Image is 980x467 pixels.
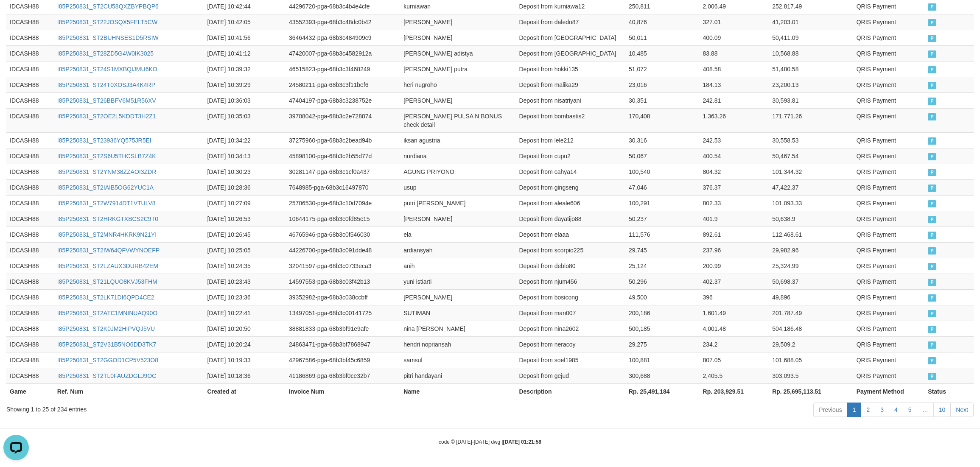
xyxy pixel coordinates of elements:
[6,336,54,352] td: IDCASH88
[57,19,157,25] a: I85P250831_ST22JOSQX5FELT5CW
[204,108,286,132] td: [DATE] 10:35:03
[400,289,515,305] td: [PERSON_NAME]
[928,373,936,380] span: PAID
[6,211,54,227] td: IDCASH88
[6,179,54,195] td: IDCASH88
[204,258,286,274] td: [DATE] 10:24:35
[6,92,54,108] td: IDCASH88
[853,179,925,195] td: QRIS Payment
[6,321,54,336] td: IDCASH88
[625,211,700,227] td: 50,237
[286,336,400,352] td: 24863471-pga-68b3bf7868947
[57,50,154,57] a: I85P250831_ST28ZD5G4W0IK3025
[700,45,769,61] td: 83.88
[286,211,400,227] td: 10644175-pga-68b3c0fd85c15
[853,132,925,148] td: QRIS Payment
[861,403,875,417] a: 2
[700,274,769,289] td: 402.37
[625,242,700,258] td: 29,745
[847,403,862,417] a: 1
[700,148,769,164] td: 400.54
[515,321,625,336] td: Deposit from nina2602
[57,325,155,332] a: I85P250831_ST2K0JM2HIPVQJ5VU
[204,45,286,61] td: [DATE] 10:41:12
[400,108,515,132] td: [PERSON_NAME] PULSA N BONUS check detail
[700,211,769,227] td: 401.9
[928,113,936,120] span: PAID
[700,108,769,132] td: 1,363.26
[286,132,400,148] td: 37275960-pga-68b3c2bead94b
[286,179,400,195] td: 7648985-pga-68b3c16497870
[515,242,625,258] td: Deposit from scorpio225
[928,216,936,223] span: PAID
[286,352,400,368] td: 42967586-pga-68b3bf45c6859
[503,439,541,445] strong: [DATE] 01:21:58
[286,274,400,289] td: 14597553-pga-68b3c03f42b13
[889,403,903,417] a: 4
[57,34,159,41] a: I85P250831_ST2BUHNSES1D5RSIW
[400,258,515,274] td: anih
[769,274,853,289] td: 50,698.37
[57,310,157,316] a: I85P250831_ST2ATC1MNINUAQ90O
[928,98,936,105] span: PAID
[769,321,853,336] td: 504,186.48
[853,274,925,289] td: QRIS Payment
[57,153,156,159] a: I85P250831_ST2S6U5THCSLB7Z4K
[928,35,936,42] span: PAID
[875,403,889,417] a: 3
[400,30,515,45] td: [PERSON_NAME]
[853,305,925,321] td: QRIS Payment
[204,30,286,45] td: [DATE] 10:41:56
[928,326,936,333] span: PAID
[515,77,625,92] td: Deposit from malika29
[286,92,400,108] td: 47404197-pga-68b3c3238752e
[6,77,54,92] td: IDCASH88
[903,403,917,417] a: 5
[57,247,160,254] a: I85P250831_ST2IW64QFVWYNOEFP
[625,108,700,132] td: 170,408
[928,137,936,145] span: PAID
[400,77,515,92] td: heri nugroho
[6,402,402,414] div: Showing 1 to 25 of 234 entries
[769,195,853,211] td: 101,093.33
[853,258,925,274] td: QRIS Payment
[515,179,625,195] td: Deposit from gingseng
[928,294,936,302] span: PAID
[57,137,151,144] a: I85P250831_ST23936YQ575JR5EI
[625,368,700,383] td: 300,688
[853,336,925,352] td: QRIS Payment
[700,132,769,148] td: 242.53
[57,184,154,191] a: I85P250831_ST2IAIB5OG62YUC1A
[853,227,925,242] td: QRIS Payment
[700,195,769,211] td: 802.33
[400,164,515,179] td: AGUNG PRIYONO
[928,247,936,254] span: PAID
[400,45,515,61] td: [PERSON_NAME] adistya
[400,227,515,242] td: ela
[853,61,925,77] td: QRIS Payment
[928,3,936,11] span: PAID
[286,45,400,61] td: 47420007-pga-68b3c4582912a
[286,61,400,77] td: 46515823-pga-68b3c3f468249
[928,279,936,286] span: PAID
[6,227,54,242] td: IDCASH88
[515,30,625,45] td: Deposit from [GEOGRAPHIC_DATA]
[928,357,936,364] span: PAID
[204,368,286,383] td: [DATE] 10:18:36
[400,321,515,336] td: nina [PERSON_NAME]
[400,352,515,368] td: samsul
[204,179,286,195] td: [DATE] 10:28:36
[515,148,625,164] td: Deposit from cupu2
[700,14,769,30] td: 327.01
[700,305,769,321] td: 1,601.49
[769,368,853,383] td: 303,093.5
[400,148,515,164] td: nurdiana
[515,195,625,211] td: Deposit from aleale606
[928,310,936,317] span: PAID
[853,30,925,45] td: QRIS Payment
[286,164,400,179] td: 30281147-pga-68b3c1cf0a437
[286,305,400,321] td: 13497051-pga-68b3c00141725
[769,305,853,321] td: 201,787.49
[769,77,853,92] td: 23,200.13
[853,195,925,211] td: QRIS Payment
